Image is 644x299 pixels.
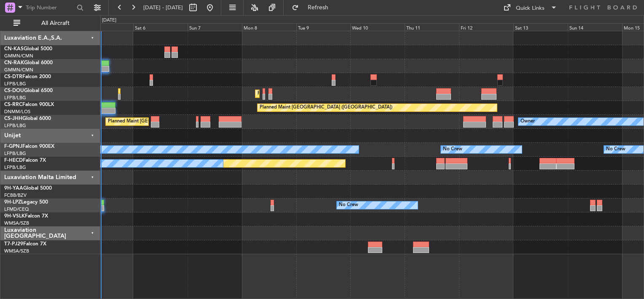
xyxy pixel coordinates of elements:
a: LFPB/LBG [4,81,26,87]
a: LFPB/LBG [4,95,26,101]
a: F-GPNJFalcon 900EX [4,144,54,149]
div: No Crew [339,199,358,212]
a: 9H-VSLKFalcon 7X [4,214,48,219]
button: Quick Links [499,1,561,14]
button: Refresh [288,1,338,14]
a: CN-RAKGlobal 6000 [4,60,53,65]
div: Sat 6 [133,23,188,31]
a: FCBB/BZV [4,192,27,198]
a: LFPB/LBG [4,150,26,157]
span: All Aircraft [22,20,89,26]
span: Refresh [301,5,336,11]
a: CN-KASGlobal 5000 [4,46,52,52]
div: Sun 7 [188,23,242,31]
span: CS-DOU [4,88,24,93]
a: GMMN/CMN [4,67,33,73]
span: F-GPNJ [4,144,22,149]
a: T7-PJ29Falcon 7X [4,242,46,247]
div: [DATE] [102,17,116,24]
a: 9H-YAAGlobal 5000 [4,186,52,191]
div: Mon 8 [242,23,296,31]
span: 9H-LPZ [4,200,21,205]
div: Wed 10 [350,23,405,31]
a: WMSA/SZB [4,220,29,226]
input: Trip Number [26,1,74,14]
span: T7-PJ29 [4,242,23,247]
div: No Crew [443,143,462,156]
div: No Crew [606,143,625,156]
a: CS-RRCFalcon 900LX [4,102,54,107]
a: DNMM/LOS [4,109,30,115]
span: CS-DTR [4,74,22,79]
div: Tue 9 [296,23,351,31]
a: CS-JHHGlobal 6000 [4,116,51,121]
div: Fri 5 [79,23,133,31]
a: F-HECDFalcon 7X [4,158,46,163]
div: Thu 11 [405,23,459,31]
span: [DATE] - [DATE] [143,4,183,11]
a: 9H-LPZLegacy 500 [4,200,48,205]
a: GMMN/CMN [4,53,33,59]
div: Sun 14 [568,23,622,31]
a: CS-DOUGlobal 6500 [4,88,53,93]
span: 9H-VSLK [4,214,25,219]
button: All Aircraft [9,16,91,30]
a: WMSA/SZB [4,248,29,254]
a: LFMD/CEQ [4,206,29,212]
div: Owner [521,115,535,128]
div: Quick Links [516,4,545,13]
span: CS-RRC [4,102,22,107]
span: 9H-YAA [4,186,23,191]
span: CN-KAS [4,46,24,52]
div: Sat 13 [513,23,568,31]
div: Planned Maint [GEOGRAPHIC_DATA] ([GEOGRAPHIC_DATA]) [260,101,392,114]
a: LFPB/LBG [4,164,26,171]
div: Planned Maint [GEOGRAPHIC_DATA] ([GEOGRAPHIC_DATA]) [258,87,390,100]
a: CS-DTRFalcon 2000 [4,74,51,79]
div: Fri 12 [459,23,513,31]
span: CN-RAK [4,60,24,65]
span: CS-JHH [4,116,22,121]
a: LFPB/LBG [4,122,26,129]
span: F-HECD [4,158,23,163]
div: Planned Maint [GEOGRAPHIC_DATA] ([GEOGRAPHIC_DATA]) [108,115,241,128]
